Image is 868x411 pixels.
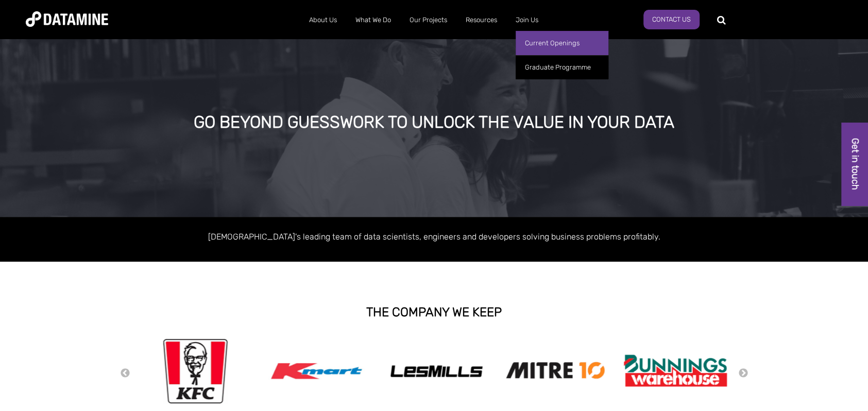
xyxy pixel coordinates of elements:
[842,123,868,205] a: Get in touch
[385,362,488,380] img: Les Mills Logo
[366,305,502,319] strong: THE COMPANY WE KEEP
[504,358,607,382] img: Mitre 10
[738,368,748,379] button: Next
[100,113,768,132] div: GO BEYOND GUESSWORK TO UNLOCK THE VALUE IN YOUR DATA
[163,336,228,405] img: kfc
[456,7,506,33] a: Resources
[141,230,728,244] p: [DEMOGRAPHIC_DATA]'s leading team of data scientists, engineers and developers solving business p...
[346,7,400,33] a: What We Do
[400,7,456,33] a: Our Projects
[516,55,608,79] a: Graduate Programme
[624,351,727,390] img: Bunnings Warehouse
[300,7,346,33] a: About Us
[643,10,700,29] a: Contact Us
[516,31,608,55] a: Current Openings
[265,340,368,402] img: Kmart logo
[120,368,130,379] button: Previous
[506,7,548,33] a: Join Us
[26,11,108,27] img: Datamine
